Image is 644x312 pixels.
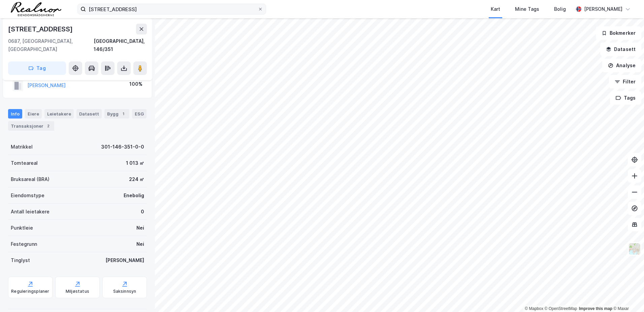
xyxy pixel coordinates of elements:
button: Datasett [600,43,641,56]
div: Kontrollprogram for chat [610,280,644,312]
div: [PERSON_NAME] [105,256,144,264]
div: 1 [120,110,127,117]
div: Tinglyst [11,256,30,264]
div: 301-146-351-0-0 [101,143,144,151]
div: Mine Tags [515,5,539,13]
a: Mapbox [525,306,543,311]
div: 0 [141,208,144,216]
div: Antall leietakere [11,208,50,216]
div: Info [8,109,22,119]
div: ESG [132,109,147,119]
div: Punktleie [11,224,33,232]
div: Festegrunn [11,240,37,248]
img: Z [628,242,641,255]
div: Eiendomstype [11,191,44,200]
div: 224 ㎡ [129,175,144,183]
img: realnor-logo.934646d98de889bb5806.png [11,2,61,16]
div: Leietakere [44,109,74,119]
div: [GEOGRAPHIC_DATA], 146/351 [94,37,147,53]
div: Nei [136,240,144,248]
div: Enebolig [124,191,144,200]
div: [PERSON_NAME] [584,5,622,13]
div: 100% [129,80,142,88]
div: Bolig [554,5,566,13]
div: 0687, [GEOGRAPHIC_DATA], [GEOGRAPHIC_DATA] [8,37,94,53]
div: Transaksjoner [8,121,54,131]
button: Filter [609,75,641,88]
div: Matrikkel [11,143,33,151]
div: Datasett [76,109,102,119]
div: Reguleringsplaner [11,289,49,294]
div: Nei [136,224,144,232]
a: Improve this map [579,306,612,311]
iframe: Chat Widget [610,280,644,312]
div: Bruksareal (BRA) [11,175,50,183]
button: Tag [8,61,66,75]
div: 2 [45,123,52,129]
div: Kart [491,5,500,13]
a: OpenStreetMap [545,306,577,311]
button: Tags [610,91,641,105]
div: Eiere [25,109,42,119]
div: Tomteareal [11,159,38,167]
input: Søk på adresse, matrikkel, gårdeiere, leietakere eller personer [86,4,258,14]
button: Bokmerker [596,26,641,40]
div: [STREET_ADDRESS] [8,24,74,34]
button: Analyse [602,59,641,72]
div: Miljøstatus [66,289,89,294]
div: Saksinnsyn [113,289,136,294]
div: 1 013 ㎡ [126,159,144,167]
div: Bygg [104,109,129,119]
